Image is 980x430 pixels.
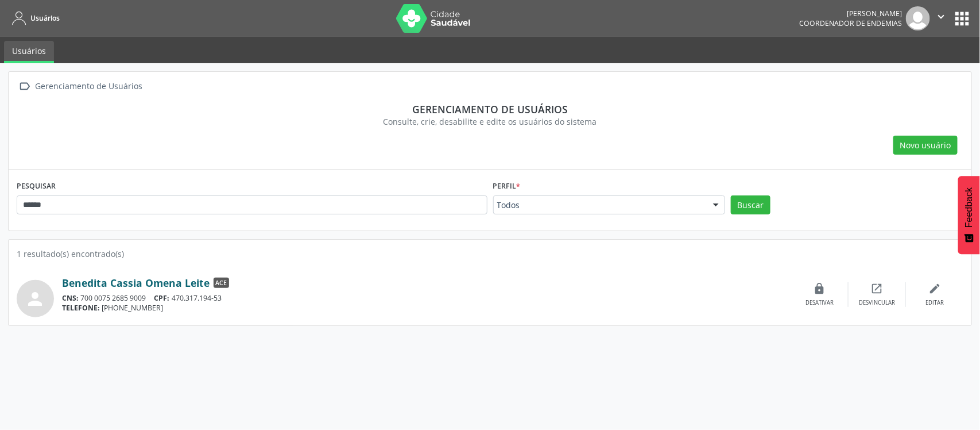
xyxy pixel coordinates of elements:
span: ACE [214,278,229,288]
span: CNS: [62,293,79,303]
div: Desvincular [859,299,895,307]
button: Novo usuário [893,136,958,155]
div: Desativar [805,299,834,307]
span: Feedback [964,187,974,228]
i: person [25,289,46,309]
span: Novo usuário [900,139,951,151]
button:  [930,6,952,30]
div: Consulte, crie, desabilite e edite os usuários do sistema [25,116,955,128]
span: Usuários [30,13,60,23]
i:  [17,78,33,95]
i: lock [814,282,826,295]
i:  [935,10,947,23]
button: apps [952,9,972,29]
div: Gerenciamento de usuários [25,103,955,116]
label: PESQUISAR [17,178,56,195]
span: Coordenador de Endemias [799,18,902,28]
a: Usuários [4,41,54,63]
i: open_in_new [871,282,884,295]
a: Benedita Cassia Omena Leite [62,277,210,289]
img: img [906,6,930,30]
span: CPF: [154,293,170,303]
div: 1 resultado(s) encontrado(s) [17,248,963,260]
div: [PERSON_NAME] [799,9,902,18]
a: Usuários [8,9,60,28]
div: Editar [925,299,944,307]
a:  Gerenciamento de Usuários [17,78,145,95]
div: 700 0075 2685 9009 470.317.194-53 [62,293,791,303]
div: Gerenciamento de Usuários [33,78,145,95]
button: Feedback - Mostrar pesquisa [958,176,980,254]
label: Perfil [493,178,521,195]
button: Buscar [731,195,770,215]
span: Todos [497,199,702,211]
span: TELEFONE: [62,303,100,313]
i: edit [928,282,941,295]
div: [PHONE_NUMBER] [62,303,791,313]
